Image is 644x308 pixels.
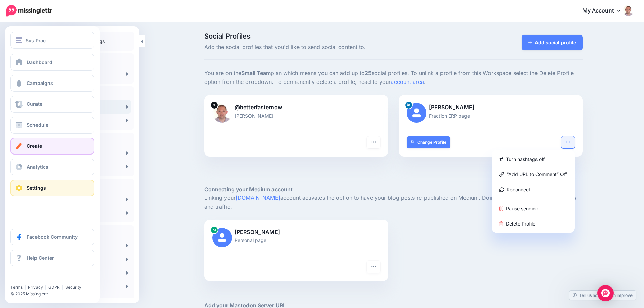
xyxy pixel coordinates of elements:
span: Dashboard [27,59,52,65]
p: [PERSON_NAME] [212,112,380,120]
span: | [62,285,63,290]
a: Tell us how we can improve [569,291,636,300]
a: account area [391,78,424,85]
span: Curate [27,101,42,107]
p: Fraction ERP page [407,112,575,120]
a: Create [10,138,94,155]
span: Add the social profiles that you'd like to send social content to. [204,43,453,52]
img: user_default_image.png [407,103,426,123]
a: Pause sending [494,202,572,215]
li: © 2025 Missinglettr [10,291,98,298]
a: Privacy [28,285,43,290]
a: Terms [10,285,23,290]
b: 25 [365,70,372,76]
span: Social Profiles [204,33,453,40]
a: Curate [10,96,94,113]
img: menu.png [16,37,22,43]
p: [PERSON_NAME] [212,228,380,237]
a: Security [65,285,81,290]
button: Sys Proc [10,32,94,49]
a: Delete Profile [494,217,572,230]
img: Missinglettr [6,5,52,17]
h5: Connecting your Medium account [204,185,583,194]
span: Sys Proc [26,37,46,44]
span: | [45,285,46,290]
img: user_default_image.png [212,228,232,247]
div: Open Intercom Messenger [597,285,614,301]
iframe: Twitter Follow Button [10,275,62,282]
img: GCxFUlaX-6200.jpeg [212,103,232,123]
span: Analytics [27,164,48,170]
a: “Add URL to Comment” Off [494,168,572,181]
a: Campaigns [10,75,94,92]
a: GDPR [48,285,60,290]
a: Settings [10,180,94,196]
a: My Account [576,3,634,19]
span: Facebook Community [27,234,78,240]
span: Campaigns [27,80,53,86]
p: [PERSON_NAME] [407,103,575,112]
span: Create [27,143,42,149]
p: Personal page [212,236,380,244]
a: Facebook Community [10,229,94,245]
a: Reconnect [494,183,572,196]
a: Turn hashtags off [494,152,572,166]
a: [DOMAIN_NAME] [236,194,280,201]
p: @betterfasternow [212,103,380,112]
span: Schedule [27,122,48,128]
a: Add social profile [522,35,583,50]
a: Analytics [10,159,94,175]
span: Help Center [27,255,54,261]
b: Small Team [241,70,271,76]
p: Linking your account activates the option to have your blog posts re-published on Medium. Doing t... [204,194,583,211]
a: Schedule [10,117,94,134]
p: You are on the plan which means you can add up to social profiles. To unlink a profile from this ... [204,69,583,87]
span: Settings [27,185,46,191]
a: Help Center [10,250,94,266]
a: Dashboard [10,54,94,71]
span: | [25,285,26,290]
a: Change Profile [407,136,450,148]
